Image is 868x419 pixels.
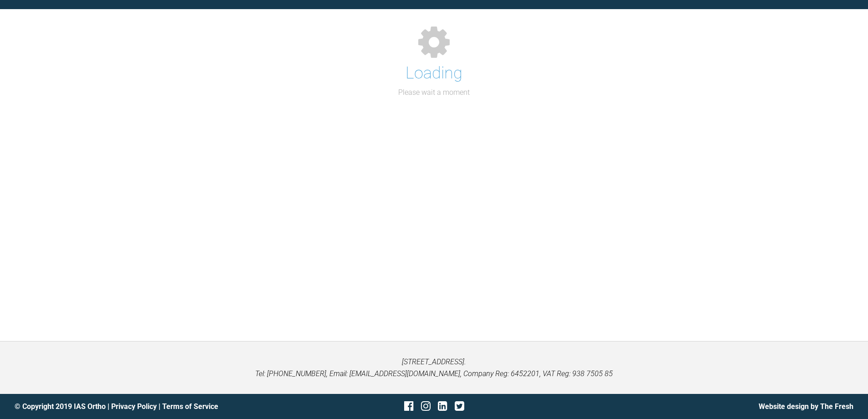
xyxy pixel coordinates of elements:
[759,402,853,411] a: Website design by The Fresh
[406,60,462,87] h1: Loading
[398,87,470,98] p: Please wait a moment
[15,401,294,413] div: © Copyright 2019 IAS Ortho | |
[15,356,853,379] p: [STREET_ADDRESS]. Tel: [PHONE_NUMBER], Email: [EMAIL_ADDRESS][DOMAIN_NAME], Company Reg: 6452201,...
[111,402,157,411] a: Privacy Policy
[162,402,218,411] a: Terms of Service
